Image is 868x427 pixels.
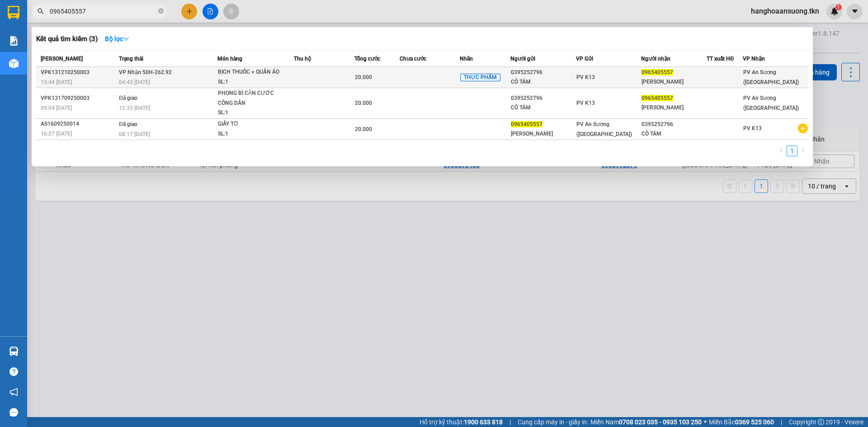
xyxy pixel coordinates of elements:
[778,148,784,153] span: left
[400,56,426,62] span: Chưa cước
[776,145,787,156] button: left
[743,69,799,85] span: PV An Sương ([GEOGRAPHIC_DATA])
[119,105,150,111] span: 12:33 [DATE]
[642,120,706,129] div: 0395252796
[743,95,799,111] span: PV An Sương ([GEOGRAPHIC_DATA])
[218,119,286,129] div: GIẤY TỜ
[5,54,115,67] li: Thảo [PERSON_NAME]
[158,7,164,16] span: close-circle
[41,105,72,111] span: 09:04 [DATE]
[797,145,808,156] button: right
[355,126,372,132] span: 20.000
[9,388,18,396] span: notification
[41,94,116,103] div: VPK131709250003
[798,123,808,133] span: plus-circle
[218,89,286,108] div: PHONG BÌ CĂN CƯỚC CÔNG DÂN
[217,56,242,62] span: Món hàng
[36,34,98,44] h3: Kết quả tìm kiếm ( 3 )
[119,131,150,137] span: 08:17 [DATE]
[800,148,806,153] span: right
[119,95,137,101] span: Đã giao
[218,108,286,118] div: SL: 1
[119,56,143,62] span: Trạng thái
[41,131,72,137] span: 16:27 [DATE]
[9,36,19,46] img: solution-icon
[9,367,18,376] span: question-circle
[707,56,734,62] span: TT xuất HĐ
[50,6,156,16] input: Tìm tên, số ĐT hoặc mã đơn
[511,68,576,77] div: 0395252796
[38,8,44,14] span: search
[119,121,137,127] span: Đã giao
[355,74,372,80] span: 20.000
[5,67,115,80] li: In ngày: 12:56 14/10
[641,56,670,62] span: Người nhận
[511,77,576,87] div: CÔ TÁM
[41,56,83,62] span: [PERSON_NAME]
[460,74,500,82] span: THỰC PHẨM
[158,8,164,14] span: close-circle
[576,56,593,62] span: VP Gửi
[9,347,19,356] img: warehouse-icon
[511,103,576,113] div: CÔ TÁM
[5,5,54,54] img: logo.jpg
[642,95,673,101] span: 0965405557
[576,100,595,106] span: PV K13
[41,79,72,85] span: 15:44 [DATE]
[642,69,673,75] span: 0965405557
[354,56,380,62] span: Tổng cước
[8,6,19,19] img: logo-vxr
[787,146,797,156] a: 1
[576,74,595,80] span: PV K13
[218,129,286,139] div: SL: 1
[355,100,372,106] span: 20.000
[218,77,286,87] div: SL: 1
[98,32,137,46] button: Bộ lọcdown
[294,56,311,62] span: Thu hộ
[41,68,116,77] div: VPK131210250003
[41,119,116,129] div: AS1609250014
[511,121,542,127] span: 0965405557
[642,129,706,139] div: CÔ TÁM
[123,36,129,42] span: down
[218,67,286,77] div: BỊCH THUỐC + QUẦN ÁO
[105,35,129,42] strong: Bộ lọc
[642,77,706,87] div: [PERSON_NAME]
[119,79,150,85] span: 04:43 [DATE]
[576,121,632,137] span: PV An Sương ([GEOGRAPHIC_DATA])
[776,145,787,156] li: Previous Page
[511,94,576,103] div: 0395252796
[460,56,473,62] span: Nhãn
[9,59,19,68] img: warehouse-icon
[743,56,765,62] span: VP Nhận
[511,129,576,139] div: [PERSON_NAME]
[9,408,18,417] span: message
[743,125,762,131] span: PV K13
[787,145,797,156] li: 1
[797,145,808,156] li: Next Page
[642,103,706,113] div: [PERSON_NAME]
[119,69,172,75] span: VP Nhận 50H-262.92
[510,56,535,62] span: Người gửi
